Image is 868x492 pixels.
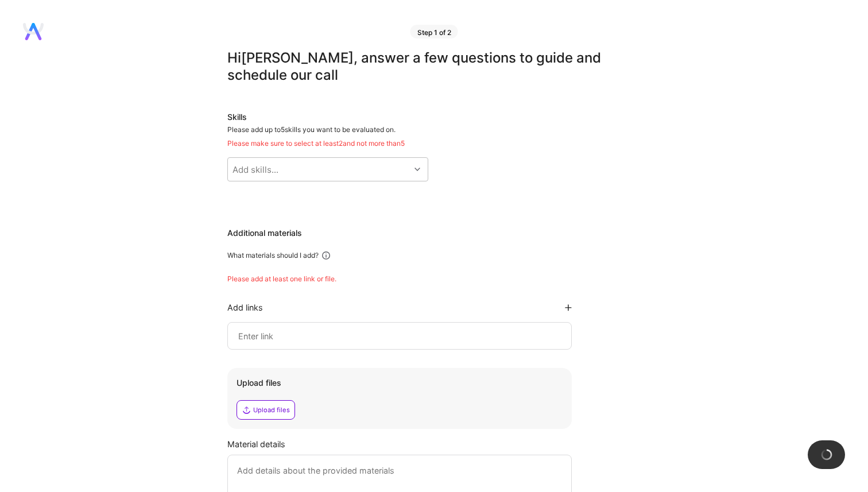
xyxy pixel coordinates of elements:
div: Step 1 of 2 [410,25,458,38]
div: Add skills... [232,164,278,176]
div: Please add up to 5 skills you want to be evaluated on. [227,125,629,148]
i: icon Upload2 [242,405,251,414]
div: Please make sure to select at least 2 and not more than 5 [227,139,629,148]
div: What materials should I add? [227,251,319,260]
div: Material details [227,438,629,450]
div: Hi [PERSON_NAME] , answer a few questions to guide and schedule our call [227,49,629,84]
div: Add links [227,302,263,313]
div: Additional materials [227,227,629,239]
img: loading [820,448,834,462]
i: icon Info [321,250,331,261]
div: Skills [227,111,629,123]
i: icon Chevron [414,166,420,172]
div: Upload files [237,377,563,389]
i: icon PlusBlackFlat [565,304,572,311]
div: Please add at least one link or file. [227,274,629,284]
div: Upload files [253,405,290,414]
input: Enter link [237,329,562,343]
